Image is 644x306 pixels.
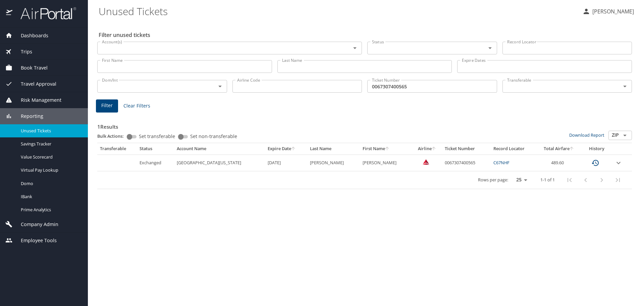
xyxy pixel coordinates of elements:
[121,100,153,112] button: Clear Filters
[620,82,630,91] button: Open
[12,237,57,244] span: Employee Tools
[536,143,581,155] th: Total Airfare
[536,155,581,171] td: 489.60
[6,7,13,20] img: icon-airportal.png
[12,96,61,104] span: Risk Management
[21,141,80,147] span: Savings Tracker
[307,155,360,171] td: [PERSON_NAME]
[174,155,265,171] td: [GEOGRAPHIC_DATA][US_STATE]
[12,32,48,39] span: Dashboards
[291,147,296,151] button: sort
[265,155,307,171] td: [DATE]
[491,143,537,155] th: Record Locator
[620,131,630,140] button: Open
[478,178,508,182] p: Rows per page:
[12,48,32,55] span: Trips
[21,193,80,200] span: IBank
[12,221,58,228] span: Company Admin
[580,5,637,17] button: [PERSON_NAME]
[21,180,80,187] span: Domo
[423,159,429,165] img: Delta Airlines
[265,143,307,155] th: Expire Date
[215,82,225,91] button: Open
[97,133,129,139] p: Bulk Actions:
[493,160,509,166] a: C67NHF
[360,155,413,171] td: [PERSON_NAME]
[511,175,530,185] select: rows per page
[100,146,134,152] div: Transferable
[13,7,76,20] img: airportal-logo.png
[570,147,574,151] button: sort
[350,43,360,53] button: Open
[412,143,442,155] th: Airline
[123,102,150,110] span: Clear Filters
[21,128,80,134] span: Unused Tickets
[360,143,413,155] th: First Name
[139,134,175,139] span: Set transferable
[21,154,80,160] span: Value Scorecard
[97,143,632,189] table: custom pagination table
[442,155,490,171] td: 0067307400565
[96,99,118,113] button: Filter
[385,147,390,151] button: sort
[12,64,48,72] span: Book Travel
[190,134,237,139] span: Set non-transferable
[485,43,495,53] button: Open
[99,30,633,40] h2: Filter unused tickets
[569,132,604,138] a: Download Report
[137,155,174,171] td: Exchanged
[442,143,490,155] th: Ticket Number
[12,80,56,88] span: Travel Approval
[307,143,360,155] th: Last Name
[614,159,623,167] button: expand row
[12,113,43,120] span: Reporting
[101,101,113,110] span: Filter
[432,147,436,151] button: sort
[99,1,577,21] h1: Unused Tickets
[540,178,555,182] p: 1-1 of 1
[21,207,80,213] span: Prime Analytics
[590,7,634,15] p: [PERSON_NAME]
[97,119,632,131] h3: 1 Results
[581,143,611,155] th: History
[21,167,80,173] span: Virtual Pay Lookup
[137,143,174,155] th: Status
[174,143,265,155] th: Account Name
